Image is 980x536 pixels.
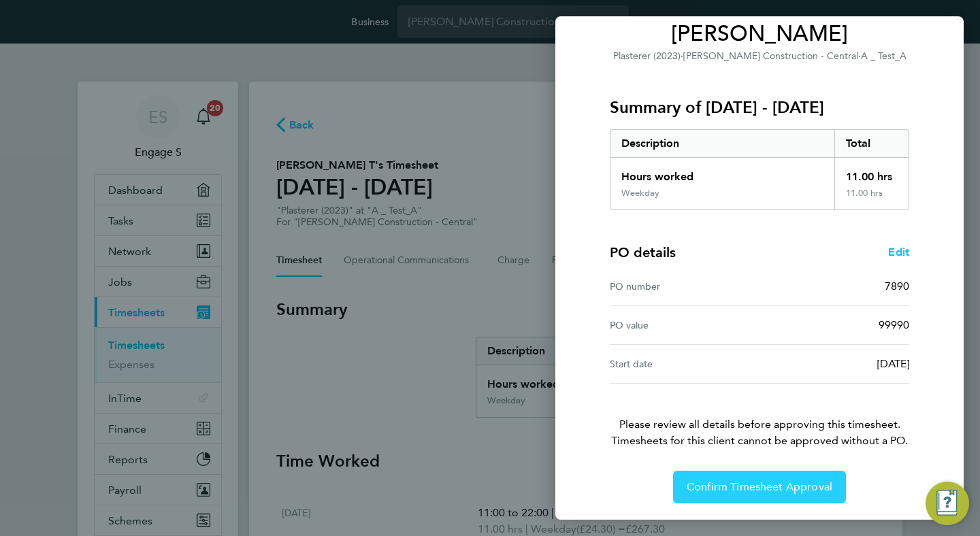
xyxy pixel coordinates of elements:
h4: PO details [610,243,676,262]
div: 11.00 hrs [834,188,909,210]
h3: Summary of [DATE] - [DATE] [610,97,909,118]
div: PO number [610,278,759,295]
div: Weekday [621,188,659,199]
button: Engage Resource Center [926,482,969,525]
div: Description [610,130,834,157]
span: Plasterer (2023) [613,50,681,62]
div: Start date [610,356,759,372]
span: Edit [888,246,909,258]
div: Hours worked [610,158,834,188]
button: Confirm Timesheet Approval [673,471,846,503]
a: Edit [888,244,909,261]
span: Confirm Timesheet Approval [687,480,832,494]
span: A _ Test_A [861,50,906,62]
div: 11.00 hrs [834,158,909,188]
span: · [681,50,683,62]
div: [DATE] [759,356,909,372]
div: PO value [610,317,759,333]
span: [PERSON_NAME] Construction - Central [683,50,858,62]
span: · [858,50,861,62]
span: Timesheets for this client cannot be approved without a PO. [593,433,926,449]
p: Please review all details before approving this timesheet. [593,384,926,449]
span: [PERSON_NAME] [610,20,909,48]
span: 7890 [885,280,909,292]
div: 99990 [759,317,909,333]
div: Total [834,130,909,157]
div: Summary of 30 Aug - 05 Sep 2025 [610,129,909,210]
